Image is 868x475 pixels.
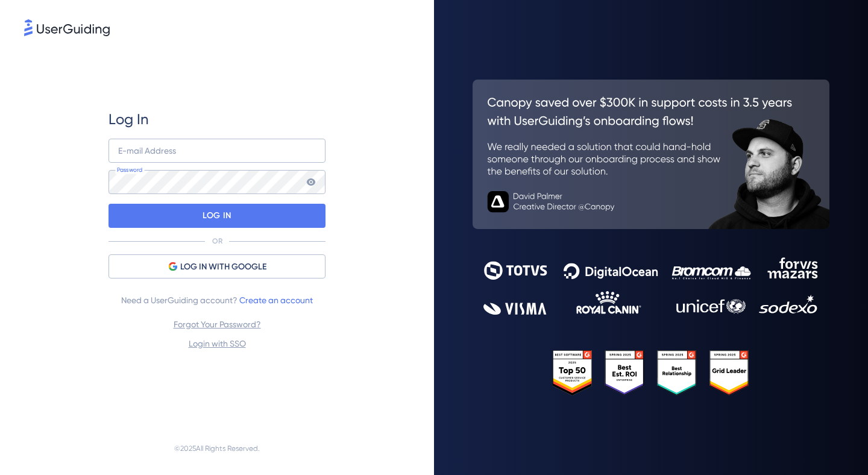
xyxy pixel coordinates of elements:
img: 25303e33045975176eb484905ab012ff.svg [553,350,749,395]
input: example@company.com [108,139,325,163]
img: 26c0aa7c25a843aed4baddd2b5e0fa68.svg [473,80,829,229]
img: 9302ce2ac39453076f5bc0f2f2ca889b.svg [483,257,819,315]
a: Login with SSO [189,339,246,348]
span: Log In [108,110,149,129]
span: © 2025 All Rights Reserved. [174,441,260,456]
a: Forgot Your Password? [174,319,261,329]
p: OR [212,236,222,246]
span: Need a UserGuiding account? [121,293,313,307]
img: 8faab4ba6bc7696a72372aa768b0286c.svg [24,19,110,36]
p: LOG IN [203,206,231,225]
a: Create an account [239,295,313,305]
span: LOG IN WITH GOOGLE [180,260,266,274]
